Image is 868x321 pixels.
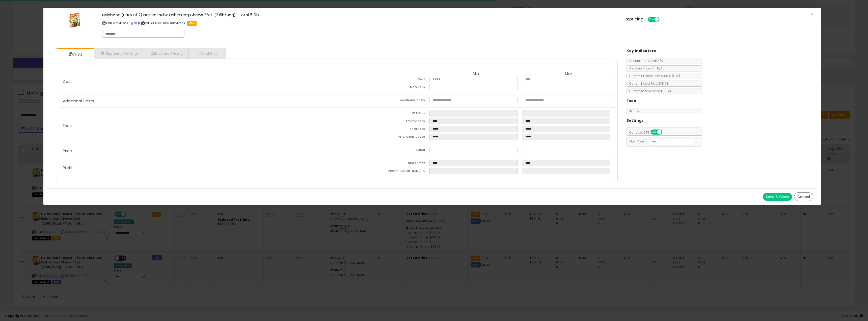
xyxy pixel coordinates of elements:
th: Min [429,71,522,76]
p: Fees [59,124,337,128]
td: Mark up % [337,84,429,92]
a: Costs [56,49,94,59]
span: Map Price: [627,139,694,143]
img: 51Tjy7Bk-kL._SL60_.jpg [69,13,80,28]
span: Current Landed Price: $38.58 [627,89,671,93]
td: Total Fees [337,126,429,134]
span: $38.30 [661,74,680,78]
h3: Nylabone (Pack of 2) Natural Nubz Edible Dog Chews 22ct. (2.6lb/Bag) -Total 5.2lb [102,13,617,17]
h5: Settings [627,117,644,124]
span: ON [648,17,655,22]
span: ON [651,130,657,134]
p: Price [59,149,337,153]
td: Cost [337,76,429,84]
span: Avg. Win Price 24h: N/A [627,66,662,70]
a: All offer listings [134,21,137,25]
td: FBA Fees [337,110,429,118]
span: Current Listed Price: $38.58 [627,81,668,86]
button: Save & Close [763,193,792,201]
h5: Fees [627,98,636,104]
span: FBA [187,21,197,26]
td: Listed [337,147,429,155]
th: Max [522,71,615,76]
p: ASIN: B00VU7VLRI | SKU: AAA-921485-B00VU7VLRI [102,19,617,27]
h5: Key Indicators [627,48,656,54]
span: OFF [661,130,669,134]
span: BuyBox Share 24h: N/A [627,59,663,63]
a: Analytics [188,48,226,59]
p: Additional Costs [59,99,337,103]
p: Profit [59,166,337,170]
td: Additional Costs [337,97,429,105]
a: Business Pricing [144,48,188,59]
td: Profit [PERSON_NAME] % [337,168,429,176]
a: Repricing Settings [94,48,144,59]
a: BuyBox page [130,21,133,25]
a: Your listing only [138,21,140,25]
h5: Repricing: [625,17,645,21]
td: Gross Profit [337,160,429,168]
span: Current Buybox Price: [627,74,680,78]
span: ( FBA ) [672,74,680,78]
span: OFF [659,17,667,22]
td: Total Costs & Fees [337,134,429,141]
p: Cost [59,80,337,84]
button: Cancel [794,192,813,201]
span: × [810,10,813,17]
td: Amazon Fees [337,118,429,126]
span: 15.00 % [629,109,639,113]
span: Consider CPT: [627,130,669,135]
